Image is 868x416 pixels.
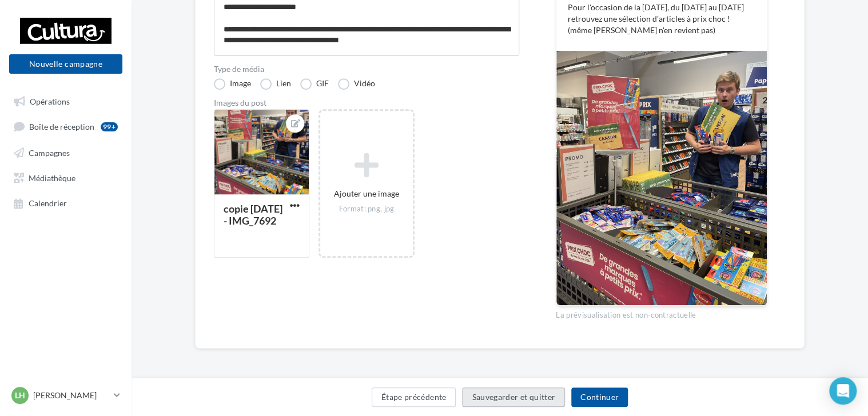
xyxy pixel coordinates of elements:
[7,192,125,213] a: Calendrier
[9,385,122,406] a: LH [PERSON_NAME]
[30,96,70,106] span: Opérations
[214,65,519,73] label: Type de média
[15,390,25,401] span: LH
[300,78,329,90] label: GIF
[29,198,67,208] span: Calendrier
[338,78,375,90] label: Vidéo
[462,387,565,407] button: Sauvegarder et quitter
[829,377,857,405] div: Open Intercom Messenger
[29,173,75,182] span: Médiathèque
[571,387,628,407] button: Continuer
[214,78,251,90] label: Image
[7,90,125,111] a: Opérations
[101,122,118,131] div: 99+
[29,122,94,131] span: Boîte de réception
[214,99,519,107] div: Images du post
[29,147,70,157] span: Campagnes
[7,142,125,162] a: Campagnes
[7,167,125,187] a: Médiathèque
[260,78,291,90] label: Lien
[33,390,109,401] p: [PERSON_NAME]
[7,115,125,137] a: Boîte de réception99+
[224,202,282,227] div: copie [DATE] - IMG_7692
[372,387,456,407] button: Étape précédente
[9,54,122,74] button: Nouvelle campagne
[556,306,767,321] div: La prévisualisation est non-contractuelle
